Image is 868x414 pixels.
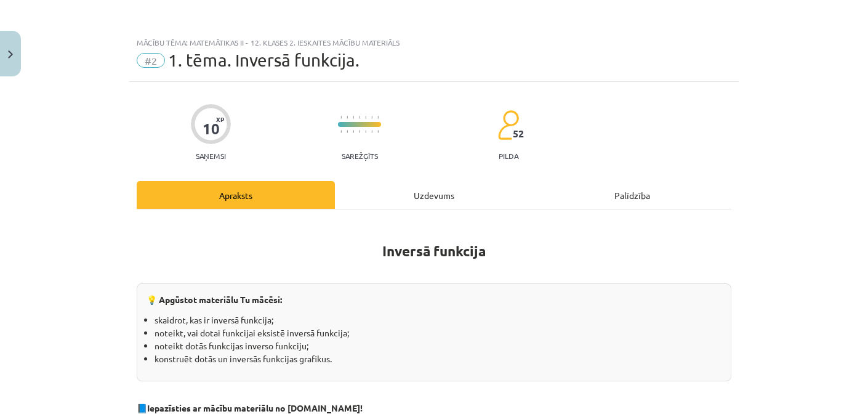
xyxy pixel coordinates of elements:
img: icon-short-line-57e1e144782c952c97e751825c79c345078a6d821885a25fce030b3d8c18986b.svg [359,130,360,133]
div: 10 [203,120,220,137]
div: Apraksts [137,181,335,209]
li: noteikt, vai dotai funkcijai eksistē inversā funkcija; [155,327,721,339]
strong: 💡 Apgūstot materiālu Tu mācēsi: [147,294,282,305]
img: icon-short-line-57e1e144782c952c97e751825c79c345078a6d821885a25fce030b3d8c18986b.svg [340,130,342,133]
li: noteikt dotās funkcijas inverso funkciju; [155,339,721,352]
p: pilda [499,152,518,160]
img: icon-short-line-57e1e144782c952c97e751825c79c345078a6d821885a25fce030b3d8c18986b.svg [371,116,372,119]
img: icon-close-lesson-0947bae3869378f0d4975bcd49f059093ad1ed9edebbc8119c70593378902aed.svg [8,51,13,59]
span: XP [216,116,224,123]
img: icon-short-line-57e1e144782c952c97e751825c79c345078a6d821885a25fce030b3d8c18986b.svg [347,116,348,119]
li: konstruēt dotās un inversās funkcijas grafikus. [155,352,721,365]
div: Uzdevums [335,181,533,209]
img: students-c634bb4e5e11cddfef0936a35e636f08e4e9abd3cc4e673bd6f9a4125e45ecb1.svg [497,110,519,140]
img: icon-short-line-57e1e144782c952c97e751825c79c345078a6d821885a25fce030b3d8c18986b.svg [365,116,366,119]
p: Saņemsi [191,152,231,160]
span: 52 [513,128,524,139]
p: Sarežģīts [342,152,378,160]
img: icon-short-line-57e1e144782c952c97e751825c79c345078a6d821885a25fce030b3d8c18986b.svg [340,116,342,119]
strong: Iepazīsties ar mācību materiālu no [DOMAIN_NAME]! [147,402,363,413]
img: icon-short-line-57e1e144782c952c97e751825c79c345078a6d821885a25fce030b3d8c18986b.svg [377,130,379,133]
img: icon-short-line-57e1e144782c952c97e751825c79c345078a6d821885a25fce030b3d8c18986b.svg [377,116,379,119]
li: skaidrot, kas ir inversā funkcija; [155,314,721,327]
img: icon-short-line-57e1e144782c952c97e751825c79c345078a6d821885a25fce030b3d8c18986b.svg [365,130,366,133]
img: icon-short-line-57e1e144782c952c97e751825c79c345078a6d821885a25fce030b3d8c18986b.svg [347,130,348,133]
div: Palīdzība [533,181,731,209]
img: icon-short-line-57e1e144782c952c97e751825c79c345078a6d821885a25fce030b3d8c18986b.svg [371,130,372,133]
img: icon-short-line-57e1e144782c952c97e751825c79c345078a6d821885a25fce030b3d8c18986b.svg [353,130,354,133]
span: 1. tēma. Inversā funkcija. [168,50,360,70]
div: Mācību tēma: Matemātikas ii - 12. klases 2. ieskaites mācību materiāls [137,38,731,47]
img: icon-short-line-57e1e144782c952c97e751825c79c345078a6d821885a25fce030b3d8c18986b.svg [353,116,354,119]
span: #2 [137,53,165,68]
strong: Inversā funkcija [382,242,486,260]
img: icon-short-line-57e1e144782c952c97e751825c79c345078a6d821885a25fce030b3d8c18986b.svg [359,116,360,119]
